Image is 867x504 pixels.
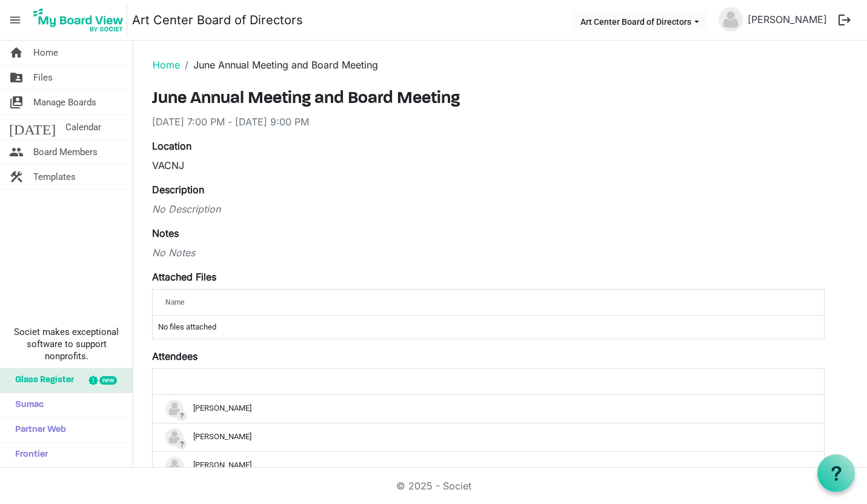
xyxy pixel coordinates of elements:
[9,65,24,90] span: folder_shared
[4,8,27,31] span: menu
[152,89,825,110] h3: June Annual Meeting and Board Meeting
[9,368,74,393] span: Glass Register
[719,7,743,31] img: no-profile-picture.svg
[9,393,44,417] span: Sumac
[9,140,24,164] span: people
[832,7,857,33] button: logout
[153,395,824,423] td: ?Amy Harris is template cell column header
[9,418,66,442] span: Partner Web
[152,202,825,216] div: No Description
[99,376,117,385] div: new
[152,158,825,173] div: VACNJ
[165,400,811,418] div: [PERSON_NAME]
[176,411,187,421] span: ?
[152,139,191,153] label: Location
[30,5,132,35] a: My Board View Logo
[573,13,707,30] button: Art Center Board of Directors dropdownbutton
[9,41,24,65] span: home
[33,140,98,164] span: Board Members
[9,90,24,114] span: switch_account
[165,457,184,475] img: no-profile-picture.svg
[153,451,824,480] td: ?Andre Renaudo is template cell column header
[152,226,179,240] label: Notes
[152,270,216,284] label: Attached Files
[180,58,378,72] li: June Annual Meeting and Board Meeting
[165,457,811,475] div: [PERSON_NAME]
[743,7,832,31] a: [PERSON_NAME]
[132,8,303,32] a: Art Center Board of Directors
[152,114,825,129] div: [DATE] 7:00 PM - [DATE] 9:00 PM
[33,90,96,114] span: Manage Boards
[153,316,824,339] td: No files attached
[152,245,825,260] div: No Notes
[396,480,471,492] a: © 2025 - Societ
[165,428,184,446] img: no-profile-picture.svg
[5,326,127,362] span: Societ makes exceptional software to support nonprofits.
[165,400,184,418] img: no-profile-picture.svg
[30,5,127,35] img: My Board View Logo
[176,439,187,449] span: ?
[153,59,180,71] a: Home
[152,349,198,363] label: Attendees
[9,165,24,189] span: construction
[152,182,204,197] label: Description
[165,298,184,307] span: Name
[33,65,53,90] span: Files
[165,428,811,446] div: [PERSON_NAME]
[65,115,101,139] span: Calendar
[153,423,824,451] td: ?Anamaria LLanos is template cell column header
[9,443,48,467] span: Frontier
[9,115,56,139] span: [DATE]
[33,165,76,189] span: Templates
[33,41,58,65] span: Home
